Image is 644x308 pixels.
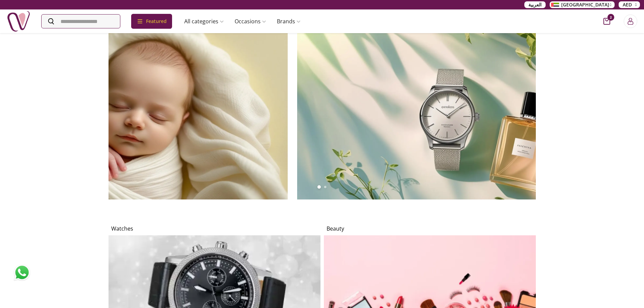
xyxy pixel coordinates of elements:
span: العربية [528,1,542,8]
a: All categories [179,15,229,28]
button: cart-button [603,18,610,25]
button: [GEOGRAPHIC_DATA] [550,1,615,8]
h4: Beauty [327,224,533,233]
a: Brands [271,15,306,28]
button: Login [624,15,637,28]
img: Nigwa-uae-gifts [7,9,30,33]
input: Search [42,15,120,28]
img: summer collection [297,23,610,199]
span: AED [623,1,632,8]
img: whatsapp [14,264,30,281]
img: Arabic_dztd3n.png [551,3,559,7]
span: [GEOGRAPHIC_DATA] [561,1,609,8]
div: Featured [131,14,172,29]
a: Occasions [229,15,271,28]
h4: Watches [111,224,318,233]
button: AED [619,1,640,8]
span: 2 [607,14,614,21]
